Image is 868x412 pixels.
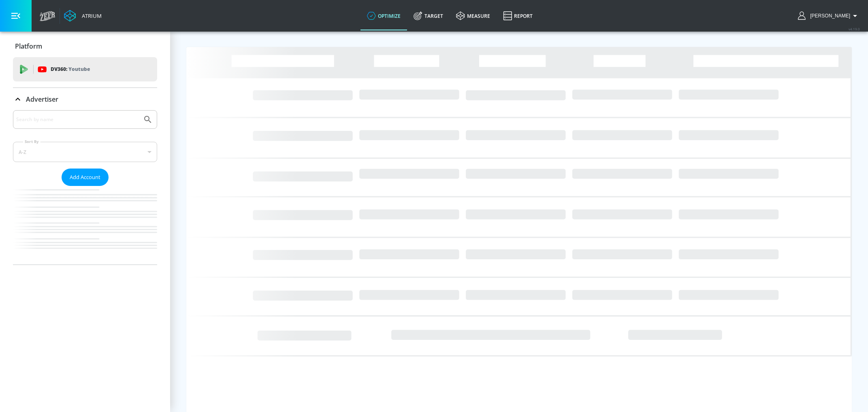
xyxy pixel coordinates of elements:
div: Platform [13,35,157,58]
span: login as: ashley.jan@zefr.com [807,13,850,19]
a: measure [450,1,497,30]
p: Platform [15,42,42,51]
p: Advertiser [26,95,58,104]
a: optimize [360,1,407,30]
div: A-Z [13,142,157,162]
button: [PERSON_NAME] [798,11,860,21]
div: DV360: Youtube [13,57,157,81]
a: Report [497,1,539,30]
label: Sort By [23,139,41,144]
a: Atrium [64,10,102,22]
nav: list of Advertiser [13,186,157,265]
div: Advertiser [13,88,157,111]
span: v 4.19.0 [849,27,860,31]
p: DV360: [51,65,90,74]
button: Add Account [62,169,109,186]
div: Advertiser [13,110,157,265]
span: Add Account [70,173,100,182]
a: Target [407,1,450,30]
p: Youtube [68,65,90,73]
input: Search by name [16,114,139,125]
div: Atrium [79,12,102,19]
